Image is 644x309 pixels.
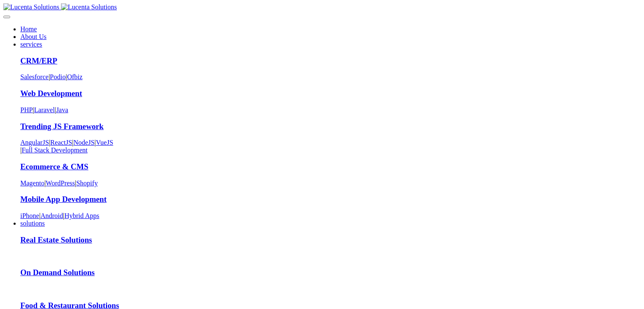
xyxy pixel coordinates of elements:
a: Ofbiz [67,73,82,80]
a: About Us [20,33,47,40]
a: Full Stack Development [22,146,88,154]
a: VueJS [96,139,113,146]
div: | | [20,106,641,114]
img: Lucenta Solutions [61,3,117,11]
a: services [20,41,42,48]
a: Home [20,25,37,33]
div: | | [20,73,641,81]
a: Shopify [76,179,98,187]
a: Trending JS Framework [20,122,104,131]
a: Laravel [34,106,55,113]
a: solutions [20,220,45,227]
a: Mobile App Development [20,195,107,204]
a: CRM/ERP [20,56,57,65]
a: ReactJS [50,139,72,146]
a: Android [41,212,63,219]
a: iPhone [20,212,39,219]
div: | | | | [20,139,641,154]
a: NodeJS [74,139,95,146]
a: AngularJS [20,139,49,146]
a: PHP [20,106,33,113]
div: | | [20,212,641,220]
div: | | [20,179,641,187]
a: On Demand Solutions [20,268,95,277]
a: Magento [20,179,44,187]
a: Hybrid Apps [64,212,99,219]
a: Podio [50,73,66,80]
img: Lucenta Solutions [3,3,59,11]
a: Web Development [20,89,82,98]
a: Ecommerce & CMS [20,162,88,171]
a: Java [56,106,68,113]
a: Salesforce [20,73,49,80]
a: WordPress [46,179,75,187]
a: Real Estate Solutions [20,235,92,244]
